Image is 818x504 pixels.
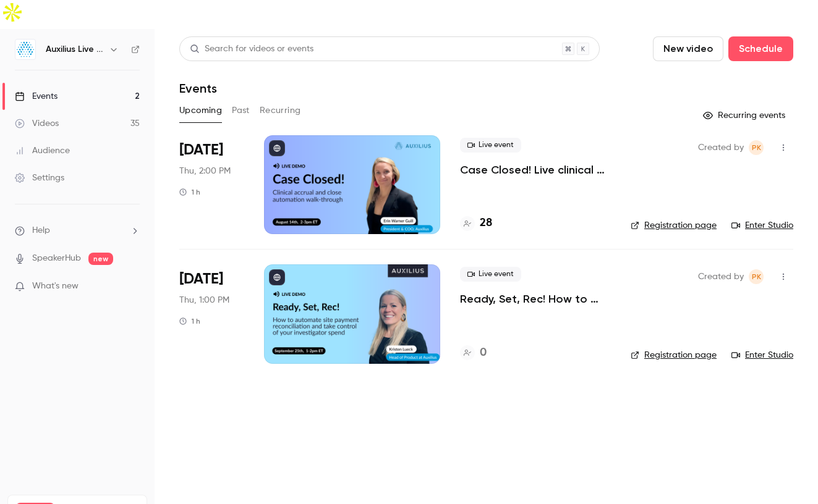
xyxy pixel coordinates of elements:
div: Audience [15,145,70,157]
span: [DATE] [179,269,223,289]
div: Sep 25 Thu, 1:00 PM (America/New York) [179,264,244,363]
a: 0 [460,345,487,361]
div: Events [15,90,58,103]
span: Peter Kinchley [749,140,764,155]
a: Registration page [631,349,717,361]
div: Settings [15,172,64,184]
span: Thu, 2:00 PM [179,165,231,177]
span: Live event [460,267,521,282]
h4: 0 [480,345,487,361]
span: Thu, 1:00 PM [179,294,229,306]
a: 28 [460,215,492,232]
button: Recurring [260,101,301,120]
a: SpeakerHub [32,252,81,265]
span: Peter Kinchley [749,269,764,284]
span: Created by [698,269,744,284]
a: Case Closed! Live clinical accrual and close walkthrough [460,162,611,177]
span: Live event [460,138,521,153]
span: Help [32,224,50,237]
span: Created by [698,140,744,155]
h4: 28 [480,215,492,232]
img: Auxilius Live Sessions [15,40,35,59]
div: 1 h [179,187,200,197]
button: Past [232,101,250,120]
div: Aug 14 Thu, 2:00 PM (America/New York) [179,135,244,234]
a: Ready, Set, Rec! How to automate site payment reconciliation and take control of your investigato... [460,292,611,306]
button: New video [653,36,723,61]
div: Videos [15,117,59,130]
div: 1 h [179,316,200,326]
a: Enter Studio [731,349,793,361]
span: [DATE] [179,140,223,160]
div: Search for videos or events [190,43,313,56]
button: Recurring events [697,106,793,125]
h1: Events [179,81,217,96]
span: PK [752,269,761,284]
span: new [88,253,113,265]
h6: Auxilius Live Sessions [46,43,104,56]
span: PK [752,140,761,155]
button: Upcoming [179,101,222,120]
button: Schedule [728,36,793,61]
a: Enter Studio [731,219,793,232]
a: Registration page [631,219,717,232]
span: What's new [32,280,79,293]
li: help-dropdown-opener [15,224,140,237]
